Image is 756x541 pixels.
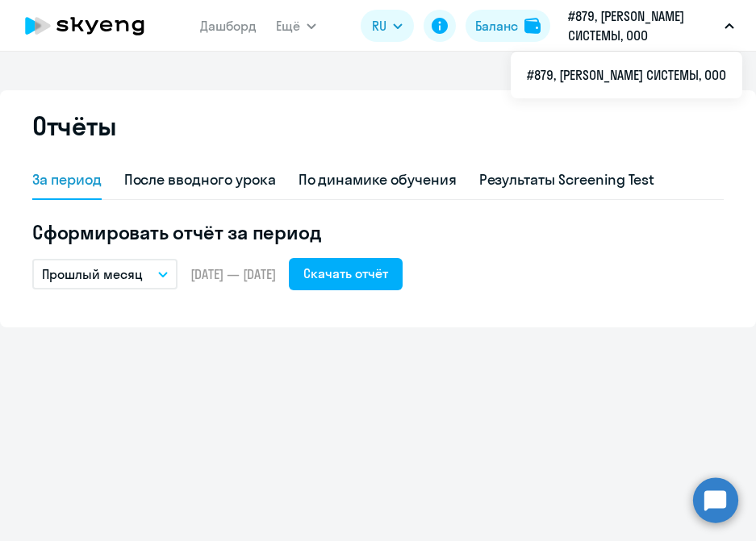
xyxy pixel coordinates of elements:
button: Прошлый месяц [32,259,178,289]
img: balance [524,18,541,34]
a: Дашборд [200,18,257,34]
button: RU [361,10,414,42]
h2: Отчёты [32,110,116,142]
span: [DATE] — [DATE] [190,265,276,283]
div: Баланс [475,16,518,35]
ul: Ещё [511,52,742,98]
p: #879, [PERSON_NAME] СИСТЕМЫ, ООО [568,6,718,45]
div: Скачать отчёт [303,264,388,283]
span: RU [372,16,386,35]
div: После вводного урока [124,169,276,190]
div: По динамике обучения [299,169,457,190]
button: Ещё [276,10,316,42]
div: За период [32,169,102,190]
button: Балансbalance [466,10,550,42]
button: Скачать отчёт [289,258,403,290]
div: Результаты Screening Test [479,169,655,190]
h5: Сформировать отчёт за период [32,219,724,245]
p: Прошлый месяц [42,264,143,284]
span: Ещё [276,16,300,35]
button: #879, [PERSON_NAME] СИСТЕМЫ, ООО [560,6,742,45]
